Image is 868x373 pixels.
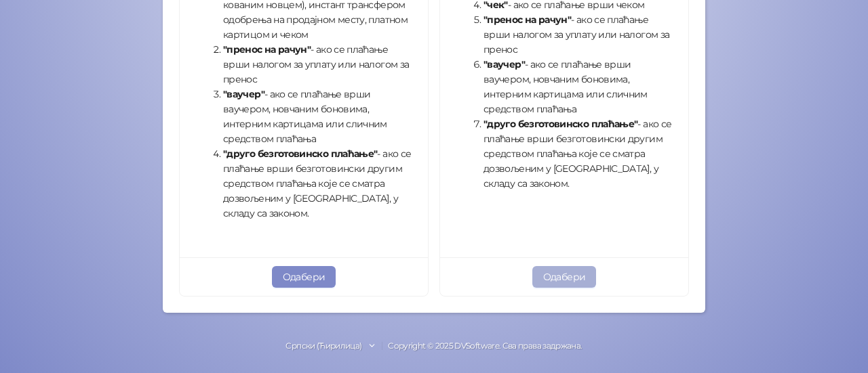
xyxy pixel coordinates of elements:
li: - ако се плаћање врши безготовински другим средством плаћања које се сматра дозвољеним у [GEOGRAP... [484,116,672,191]
strong: "пренос на рачун" [223,43,311,56]
li: - ако се плаћање врши ваучером, новчаним боновима, интерним картицама или сличним средством плаћања [223,87,412,146]
button: Одабери [272,266,336,288]
li: - ако се плаћање врши налогом за уплату или налогом за пренос [484,12,672,57]
strong: "ваучер" [484,58,525,70]
strong: "друго безготовинско плаћање" [484,118,637,130]
strong: "друго безготовинско плаћање" [223,148,377,160]
li: - ако се плаћање врши ваучером, новчаним боновима, интерним картицама или сличним средством плаћања [484,57,672,116]
button: Одабери [532,266,597,288]
strong: "ваучер" [223,88,264,100]
li: - ако се плаћање врши налогом за уплату или налогом за пренос [223,42,412,87]
li: - ако се плаћање врши безготовински другим средством плаћања које се сматра дозвољеним у [GEOGRAP... [223,146,412,221]
div: Српски (Ћирилица) [285,340,361,353]
strong: "пренос на рачун" [484,14,571,26]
